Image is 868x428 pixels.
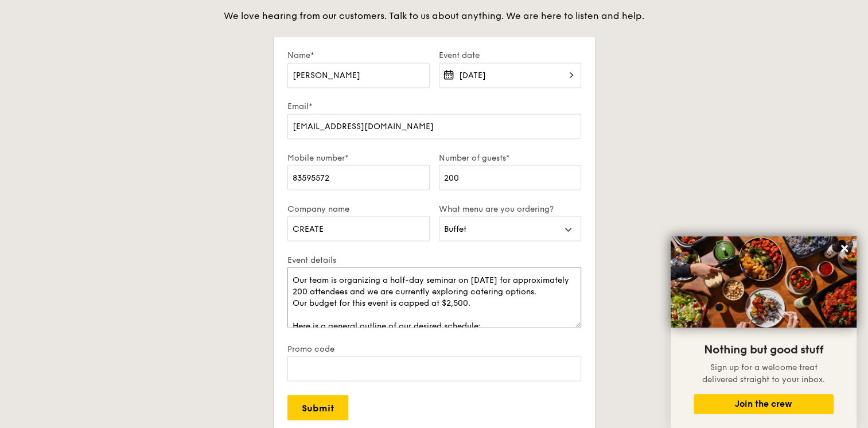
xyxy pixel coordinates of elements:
[287,255,581,264] label: Event details
[287,395,348,420] input: Submit
[702,363,825,384] span: Sign up for a welcome treat delivered straight to your inbox.
[287,344,581,353] label: Promo code
[287,204,430,213] label: Company name
[224,10,644,21] span: We love hearing from our customers. Talk to us about anything. We are here to listen and help.
[439,50,581,60] label: Event date
[439,204,581,213] label: What menu are you ordering?
[835,239,854,258] button: Close
[287,50,430,60] label: Name*
[671,236,857,328] img: DSC07876-Edit02-Large.jpeg
[287,102,581,111] label: Email*
[439,153,581,162] label: Number of guests*
[704,343,823,357] span: Nothing but good stuff
[694,394,834,414] button: Join the crew
[287,267,581,328] textarea: Let us know details such as your venue address, event time, preferred menu, dietary requirements,...
[287,153,430,162] label: Mobile number*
